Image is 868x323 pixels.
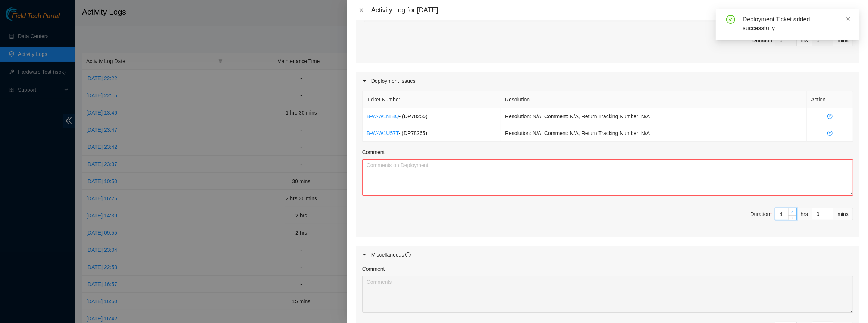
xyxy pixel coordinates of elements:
span: caret-right [362,79,367,83]
label: Comment [362,148,385,156]
td: Resolution: N/A, Comment: N/A, Return Tracking Number: N/A [501,125,807,142]
div: hrs [797,208,812,220]
div: mins [833,208,853,220]
td: Resolution: N/A, Comment: N/A, Return Tracking Number: N/A [501,108,807,125]
textarea: Comment [362,159,853,196]
span: - ( DP78255 ) [399,113,427,119]
div: Miscellaneous info-circle [356,246,859,263]
span: - ( DP78265 ) [399,130,427,136]
div: Deployment Ticket added successfully [743,15,850,33]
span: close-circle [811,131,849,136]
th: Resolution [501,91,807,108]
th: Ticket Number [363,91,501,108]
span: down [790,215,795,220]
a: B-W-W1U57T [367,130,399,136]
a: B-W-W1NIBQ [367,113,399,119]
div: Miscellaneous [371,251,411,259]
textarea: Comment [362,276,853,313]
span: Decrease Value [788,215,796,220]
span: info-circle [405,252,411,257]
th: Action [807,91,853,108]
span: check-circle [726,15,735,24]
div: Duration [751,210,772,218]
div: Deployment Issues [356,72,859,90]
span: close [846,16,851,22]
span: close-circle [811,114,849,119]
div: Deployment comments must be atleast 90 characters [362,196,853,198]
label: Comment [362,265,385,273]
span: caret-right [362,253,367,257]
button: Close [356,7,367,14]
div: Activity Log for [DATE] [371,6,859,14]
span: close [358,7,364,13]
span: Increase Value [788,208,796,215]
span: up [790,210,795,214]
